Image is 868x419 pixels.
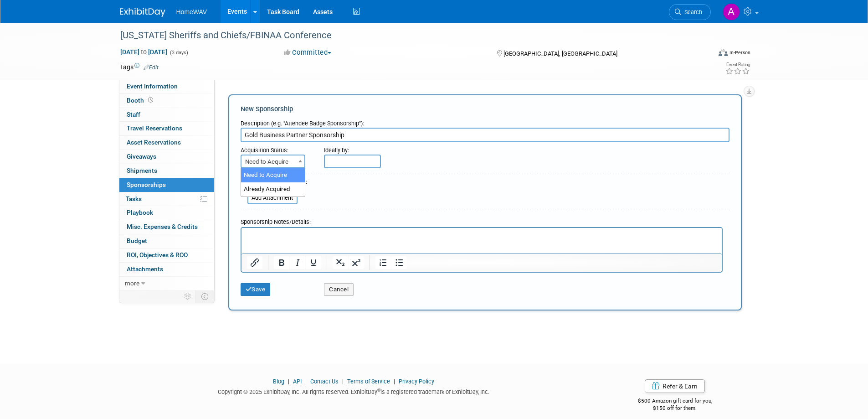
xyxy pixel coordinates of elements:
[241,283,271,296] button: Save
[725,62,750,67] div: Event Rating
[375,256,391,269] button: Numbered list
[681,9,702,16] span: Search
[126,195,142,202] span: Tasks
[127,167,157,174] span: Shipments
[241,115,729,128] div: Description (e.g. "Attendee Badge Sponsorship"):
[127,265,163,273] span: Attachments
[120,48,168,56] span: [DATE] [DATE]
[340,378,346,385] span: |
[241,104,729,114] div: New Sponsorship
[119,136,214,150] a: Asset Reservations
[391,378,397,385] span: |
[176,8,207,16] span: HomeWAV
[119,192,214,206] a: Tasks
[146,97,155,103] span: Booth not reserved yet
[241,214,723,227] div: Sponsorship Notes/Details:
[719,49,728,56] img: Format-Inperson.png
[125,279,139,287] span: more
[729,49,750,56] div: In-Person
[127,153,156,160] span: Giveaways
[127,139,181,146] span: Asset Reservations
[601,391,749,412] div: $500 Amazon gift card for you,
[241,155,305,168] span: Need to Acquire
[119,206,214,220] a: Playbook
[139,48,148,56] span: to
[119,234,214,248] a: Budget
[127,237,147,244] span: Budget
[281,48,335,57] button: Committed
[119,178,214,192] a: Sponsorships
[241,182,305,197] li: Already Acquired
[119,220,214,234] a: Misc. Expenses & Credits
[127,97,155,104] span: Booth
[119,277,214,290] a: more
[241,155,304,168] span: Need to Acquire
[645,379,705,393] a: Refer & Earn
[241,142,311,155] div: Acquisition Status:
[333,256,348,269] button: Subscript
[274,256,289,269] button: Bold
[286,378,292,385] span: |
[127,124,182,132] span: Travel Reservations
[120,62,159,72] td: Tags
[324,283,354,296] button: Cancel
[119,122,214,135] a: Travel Reservations
[241,168,305,182] li: Need to Acquire
[303,378,309,385] span: |
[127,83,178,90] span: Event Information
[119,80,214,93] a: Event Information
[657,47,751,61] div: Event Format
[601,404,749,412] div: $150 off for them.
[127,181,166,188] span: Sponsorships
[119,150,214,164] a: Giveaways
[324,142,687,155] div: Ideally by:
[347,378,390,385] a: Terms of Service
[117,27,697,44] div: [US_STATE] Sheriffs and Chiefs/FBINAA Conference
[669,4,711,20] a: Search
[144,64,159,71] a: Edit
[723,3,740,21] img: Amanda Jasper
[503,50,617,57] span: [GEOGRAPHIC_DATA], [GEOGRAPHIC_DATA]
[119,263,214,276] a: Attachments
[119,94,214,108] a: Booth
[306,256,321,269] button: Underline
[120,386,588,396] div: Copyright © 2025 ExhibitDay, Inc. All rights reserved. ExhibitDay is a registered trademark of Ex...
[119,108,214,122] a: Staff
[247,256,262,269] button: Insert/edit link
[119,164,214,178] a: Shipments
[391,256,407,269] button: Bullet list
[241,228,722,253] iframe: Rich Text Area
[120,8,165,17] img: ExhibitDay
[290,256,305,269] button: Italic
[399,378,434,385] a: Privacy Policy
[119,248,214,262] a: ROI, Objectives & ROO
[127,111,140,118] span: Staff
[377,388,380,393] sup: ®
[127,209,153,216] span: Playbook
[273,378,284,385] a: Blog
[195,290,214,302] td: Toggle Event Tabs
[169,50,188,56] span: (3 days)
[127,251,188,259] span: ROI, Objectives & ROO
[127,223,198,230] span: Misc. Expenses & Credits
[310,378,339,385] a: Contact Us
[180,290,196,302] td: Personalize Event Tab Strip
[349,256,364,269] button: Superscript
[293,378,302,385] a: API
